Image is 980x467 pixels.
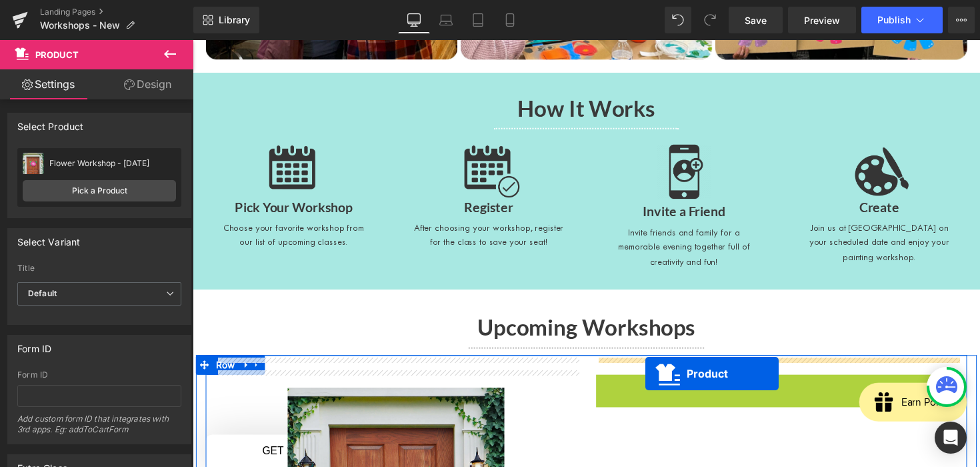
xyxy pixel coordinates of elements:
[430,7,462,33] a: Laptop
[219,14,250,26] span: Library
[398,7,430,33] a: Desktop
[17,336,51,354] div: Form ID
[627,185,780,231] p: Join us at [GEOGRAPHIC_DATA] on your scheduled date and enjoy your painting workshop.
[683,351,793,391] iframe: Button to open loyalty program pop-up
[333,56,474,83] strong: How It Works
[745,13,767,27] span: Save
[665,7,691,33] button: Undo
[21,323,47,343] span: Row
[40,20,120,31] span: Workshops - New
[948,7,975,33] button: More
[17,229,81,248] div: Select Variant
[13,163,193,179] h1: Pick Your Workshop
[697,7,723,33] button: Redo
[935,422,967,454] div: Open Intercom Messenger
[23,153,44,174] img: pImage
[17,370,181,380] div: Form ID
[613,163,793,179] h1: Create
[413,167,593,183] h1: Invite a Friend
[213,163,393,179] h1: Register
[35,49,79,60] span: Product
[27,185,180,215] p: Choose your favorite workshop from our list of upcoming classes.
[494,7,526,33] a: Mobile
[99,69,196,99] a: Design
[40,7,193,17] a: Landing Pages
[227,185,380,215] p: After choosing your workshop, register for the class to save your seat!
[49,159,176,168] div: Flower Workshop - [DATE]
[23,180,176,201] a: Pick a Product
[17,264,181,277] label: Title
[877,15,911,25] span: Publish
[292,280,515,308] strong: Upcoming Workshops
[193,7,259,33] a: New Library
[28,288,57,298] b: Default
[47,323,64,343] a: Expand / Collapse
[57,323,74,343] a: Expand / Collapse
[427,190,580,236] p: Invite friends and family for a memorable evening together full of creativity and fun!
[17,414,181,444] div: Add custom form ID that integrates with 3rd apps. Eg: addToCartForm
[861,7,943,33] button: Publish
[804,13,840,27] span: Preview
[17,113,84,132] div: Select Product
[788,7,856,33] a: Preview
[462,7,494,33] a: Tablet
